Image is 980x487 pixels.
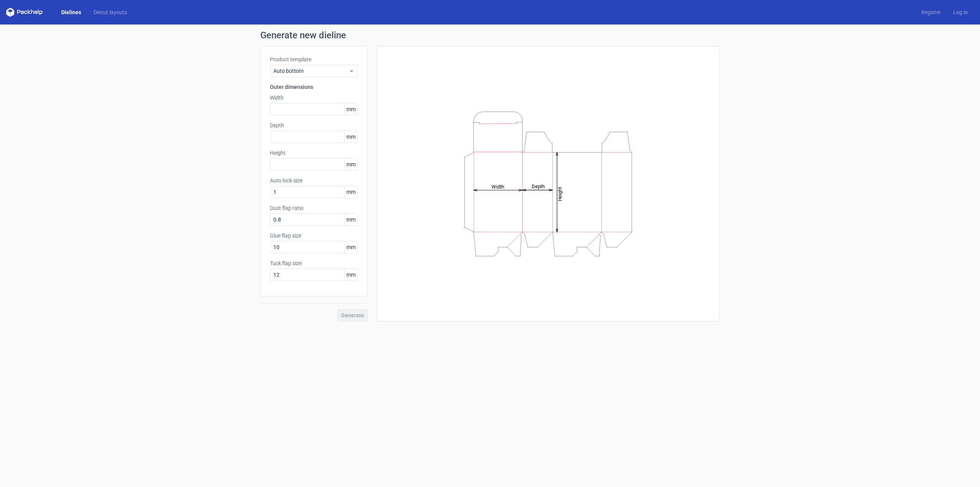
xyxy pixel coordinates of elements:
[532,184,545,189] tspan: Depth
[344,269,358,280] span: mm
[270,259,358,267] label: Tuck flap size
[55,8,87,16] a: Dielines
[260,31,720,40] h1: Generate new dieline
[270,177,358,184] label: Auto lock size
[915,8,947,16] a: Register
[557,187,563,201] tspan: Height
[344,159,358,170] span: mm
[87,8,133,16] a: Diecut layouts
[270,94,358,102] label: Width
[344,103,358,115] span: mm
[270,204,358,212] label: Dust flap ratio
[270,121,358,129] label: Depth
[270,149,358,157] label: Height
[270,232,358,239] label: Glue flap size
[270,56,358,63] label: Product template
[344,186,358,198] span: mm
[344,214,358,225] span: mm
[492,184,504,189] tspan: Width
[270,83,358,91] h3: Outer dimensions
[273,67,349,75] span: Auto bottom
[344,131,358,143] span: mm
[947,8,974,16] a: Log in
[344,241,358,253] span: mm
